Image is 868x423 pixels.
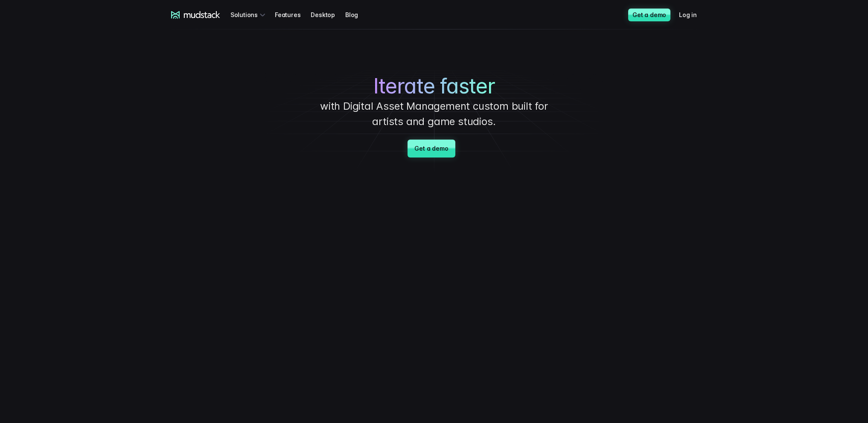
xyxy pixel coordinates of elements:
[311,7,345,23] a: Desktop
[345,7,368,23] a: Blog
[628,9,670,21] a: Get a demo
[408,140,455,158] a: Get a demo
[171,11,220,19] a: mudstack logo
[306,99,562,129] p: with Digital Asset Management custom built for artists and game studios.
[679,7,707,23] a: Log in
[373,74,495,99] span: Iterate faster
[275,7,311,23] a: Features
[230,7,268,23] div: Solutions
